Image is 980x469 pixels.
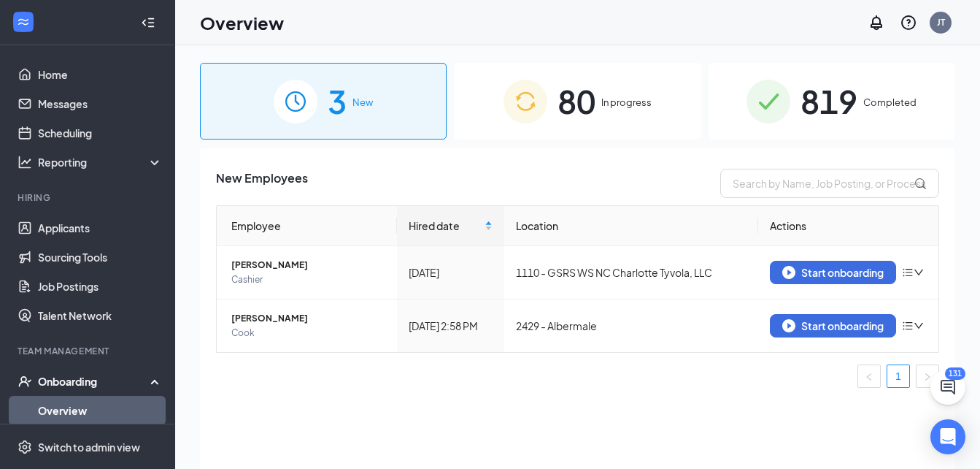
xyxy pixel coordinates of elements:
span: right [923,373,932,381]
a: Sourcing Tools [38,243,163,272]
span: 3 [328,76,347,126]
button: ChatActive [930,370,965,405]
th: Employee [217,206,397,246]
span: bars [902,267,914,278]
div: Hiring [18,191,160,204]
button: right [916,365,939,388]
span: Cook [231,326,385,340]
svg: QuestionInfo [900,14,917,31]
button: Start onboarding [770,261,896,284]
span: 819 [800,76,857,126]
span: down [914,267,924,278]
li: Previous Page [857,365,881,388]
svg: UserCheck [18,374,32,389]
div: JT [937,16,945,28]
td: 2429 - Albermale [504,300,758,352]
a: Talent Network [38,301,163,330]
div: Start onboarding [782,266,884,279]
div: Open Intercom Messenger [930,419,965,454]
span: left [865,373,873,381]
span: bars [902,320,914,332]
a: Scheduling [38,118,163,148]
span: New Employees [216,169,308,198]
li: Next Page [916,365,939,388]
th: Location [504,206,758,246]
div: Reporting [38,155,163,169]
th: Actions [758,206,938,246]
a: Applicants [38,213,163,243]
span: down [914,321,924,331]
span: New [352,95,373,110]
svg: WorkstreamLogo [16,15,31,29]
span: Cashier [231,272,385,287]
svg: ChatActive [939,378,957,396]
a: Home [38,60,163,89]
div: [DATE] [409,264,493,281]
svg: Collapse [141,15,155,30]
div: Team Management [18,345,160,357]
a: Messages [38,89,163,118]
span: [PERSON_NAME] [231,311,385,326]
span: [PERSON_NAME] [231,258,385,272]
svg: Settings [18,440,32,454]
h1: Overview [200,10,284,35]
button: left [857,365,881,388]
a: Job Postings [38,272,163,301]
div: [DATE] 2:58 PM [409,318,493,334]
div: 131 [945,367,965,380]
span: Hired date [409,218,482,234]
span: In progress [601,95,652,110]
input: Search by Name, Job Posting, or Process [720,169,939,198]
button: Start onboarding [770,314,896,338]
div: Start onboarding [782,319,884,332]
div: Onboarding [38,374,150,389]
a: 1 [887,365,909,387]
a: Overview [38,396,163,425]
li: 1 [887,365,910,388]
td: 1110 - GSRS WS NC Charlotte Tyvola, LLC [504,246,758,300]
span: Completed [863,95,917,110]
span: 80 [557,76,595,126]
svg: Analysis [18,155,32,169]
svg: Notifications [868,14,885,31]
div: Switch to admin view [38,440,140,454]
